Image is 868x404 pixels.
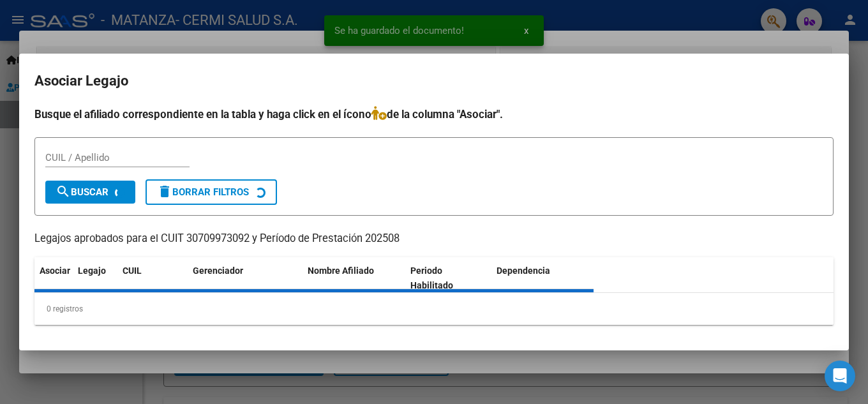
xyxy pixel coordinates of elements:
[825,361,855,391] div: Open Intercom Messenger
[34,106,834,123] h4: Busque el afiliado correspondiente en la tabla y haga click en el ícono de la columna "Asociar".
[303,257,405,299] datatable-header-cell: Nombre Afiliado
[188,257,303,299] datatable-header-cell: Gerenciador
[73,257,117,299] datatable-header-cell: Legajo
[123,266,142,276] span: CUIL
[34,257,73,299] datatable-header-cell: Asociar
[45,181,135,204] button: Buscar
[40,266,70,276] span: Asociar
[308,266,374,276] span: Nombre Afiliado
[157,186,249,198] span: Borrar Filtros
[157,184,172,199] mat-icon: delete
[146,179,277,205] button: Borrar Filtros
[491,257,594,299] datatable-header-cell: Dependencia
[78,266,106,276] span: Legajo
[34,69,834,93] h2: Asociar Legajo
[405,257,491,299] datatable-header-cell: Periodo Habilitado
[193,266,243,276] span: Gerenciador
[117,257,188,299] datatable-header-cell: CUIL
[34,231,834,247] p: Legajos aprobados para el CUIT 30709973092 y Período de Prestación 202508
[56,186,108,198] span: Buscar
[34,293,834,325] div: 0 registros
[56,184,71,199] mat-icon: search
[497,266,550,276] span: Dependencia
[410,266,453,290] span: Periodo Habilitado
